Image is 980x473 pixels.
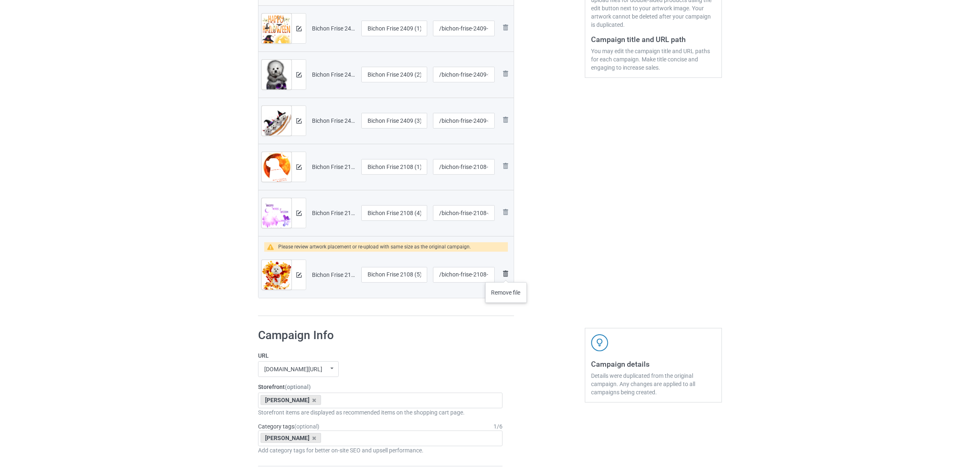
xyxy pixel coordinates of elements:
[294,423,319,430] span: (optional)
[258,408,503,417] div: Storefront items are displayed as recommended items on the shopping cart page.
[262,198,291,238] img: original.png
[296,72,302,77] img: svg+xml;base64,PD94bWwgdmVyc2lvbj0iMS4wIiBlbmNvZGluZz0iVVRGLTgiPz4KPHN2ZyB3aWR0aD0iMTRweCIgaGVpZ2...
[591,334,608,351] img: svg+xml;base64,PD94bWwgdmVyc2lvbj0iMS4wIiBlbmNvZGluZz0iVVRGLTgiPz4KPHN2ZyB3aWR0aD0iNDJweCIgaGVpZ2...
[296,26,302,31] img: svg+xml;base64,PD94bWwgdmVyc2lvbj0iMS4wIiBlbmNvZGluZz0iVVRGLTgiPz4KPHN2ZyB3aWR0aD0iMTRweCIgaGVpZ2...
[312,209,356,217] div: Bichon Frise 2108 (4).png
[500,161,510,171] img: svg+xml;base64,PD94bWwgdmVyc2lvbj0iMS4wIiBlbmNvZGluZz0iVVRGLTgiPz4KPHN2ZyB3aWR0aD0iMjhweCIgaGVpZ2...
[258,422,319,431] label: Category tags
[296,272,302,278] img: svg+xml;base64,PD94bWwgdmVyc2lvbj0iMS4wIiBlbmNvZGluZz0iVVRGLTgiPz4KPHN2ZyB3aWR0aD0iMTRweCIgaGVpZ2...
[312,117,356,125] div: Bichon Frise 2409 (3).png
[267,244,278,250] img: warning
[312,24,356,33] div: Bichon Frise 2409 (1).png
[278,242,471,252] div: Please review artwork placement or re-upload with same size as the original campaign.
[258,328,503,343] h1: Campaign Info
[493,422,503,431] div: 1 / 6
[312,70,356,79] div: Bichon Frise 2409 (2).png
[258,383,503,391] label: Storefront
[500,115,510,125] img: svg+xml;base64,PD94bWwgdmVyc2lvbj0iMS4wIiBlbmNvZGluZz0iVVRGLTgiPz4KPHN2ZyB3aWR0aD0iMjhweCIgaGVpZ2...
[262,60,291,99] img: original.png
[500,23,510,33] img: svg+xml;base64,PD94bWwgdmVyc2lvbj0iMS4wIiBlbmNvZGluZz0iVVRGLTgiPz4KPHN2ZyB3aWR0aD0iMjhweCIgaGVpZ2...
[261,433,321,443] div: [PERSON_NAME]
[591,372,716,396] div: Details were duplicated from the original campaign. Any changes are applied to all campaigns bein...
[258,351,503,360] label: URL
[591,47,716,72] div: You may edit the campaign title and URL paths for each campaign. Make title concise and engaging ...
[285,384,311,390] span: (optional)
[262,152,291,187] img: original.png
[485,282,527,303] div: Remove file
[500,269,510,279] img: svg+xml;base64,PD94bWwgdmVyc2lvbj0iMS4wIiBlbmNvZGluZz0iVVRGLTgiPz4KPHN2ZyB3aWR0aD0iMjhweCIgaGVpZ2...
[296,164,302,170] img: svg+xml;base64,PD94bWwgdmVyc2lvbj0iMS4wIiBlbmNvZGluZz0iVVRGLTgiPz4KPHN2ZyB3aWR0aD0iMTRweCIgaGVpZ2...
[591,359,716,369] h3: Campaign details
[296,118,302,124] img: svg+xml;base64,PD94bWwgdmVyc2lvbj0iMS4wIiBlbmNvZGluZz0iVVRGLTgiPz4KPHN2ZyB3aWR0aD0iMTRweCIgaGVpZ2...
[296,211,302,216] img: svg+xml;base64,PD94bWwgdmVyc2lvbj0iMS4wIiBlbmNvZGluZz0iVVRGLTgiPz4KPHN2ZyB3aWR0aD0iMTRweCIgaGVpZ2...
[262,260,291,295] img: original.png
[264,366,322,372] div: [DOMAIN_NAME][URL]
[262,106,291,145] img: original.png
[262,14,291,53] img: original.png
[591,35,716,44] h3: Campaign title and URL path
[500,207,510,217] img: svg+xml;base64,PD94bWwgdmVyc2lvbj0iMS4wIiBlbmNvZGluZz0iVVRGLTgiPz4KPHN2ZyB3aWR0aD0iMjhweCIgaGVpZ2...
[500,69,510,79] img: svg+xml;base64,PD94bWwgdmVyc2lvbj0iMS4wIiBlbmNvZGluZz0iVVRGLTgiPz4KPHN2ZyB3aWR0aD0iMjhweCIgaGVpZ2...
[261,395,321,405] div: [PERSON_NAME]
[258,446,503,454] div: Add category tags for better on-site SEO and upsell performance.
[312,163,356,171] div: Bichon Frise 2108 (1).png
[312,271,356,279] div: Bichon Frise 2108 (5).png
